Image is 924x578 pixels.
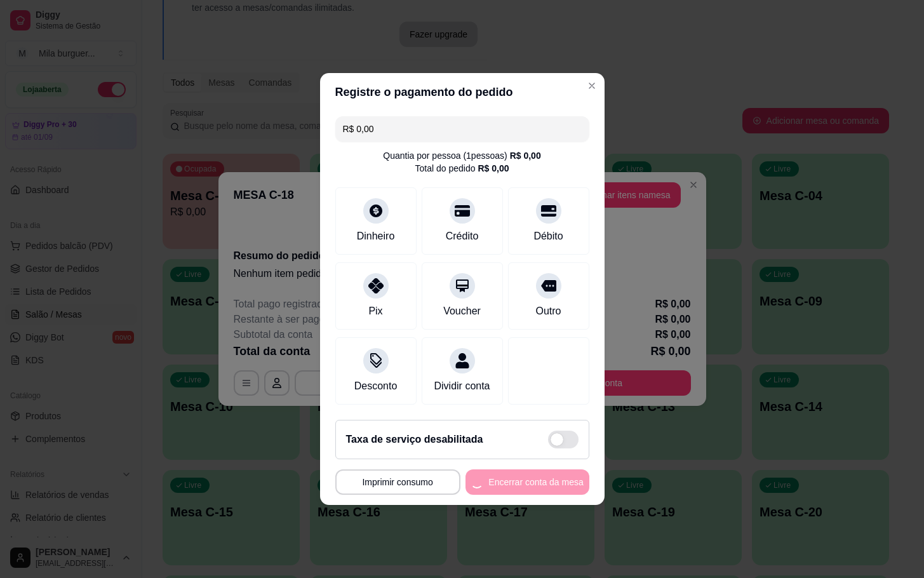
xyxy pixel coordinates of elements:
[354,379,398,394] div: Desconto
[335,469,460,495] button: Imprimir consumo
[434,379,490,394] div: Dividir conta
[533,229,563,244] div: Débito
[478,162,509,175] div: R$ 0,00
[383,149,540,162] div: Quantia por pessoa ( 1 pessoas)
[346,432,483,447] h2: Taxa de serviço desabilitada
[443,304,481,319] div: Voucher
[357,229,395,244] div: Dinheiro
[343,116,582,142] input: Ex.: hambúrguer de cordeiro
[415,162,509,175] div: Total do pedido
[582,76,602,96] button: Close
[320,73,605,111] header: Registre o pagamento do pedido
[368,304,382,319] div: Pix
[535,304,561,319] div: Outro
[446,229,479,244] div: Crédito
[510,149,541,162] div: R$ 0,00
